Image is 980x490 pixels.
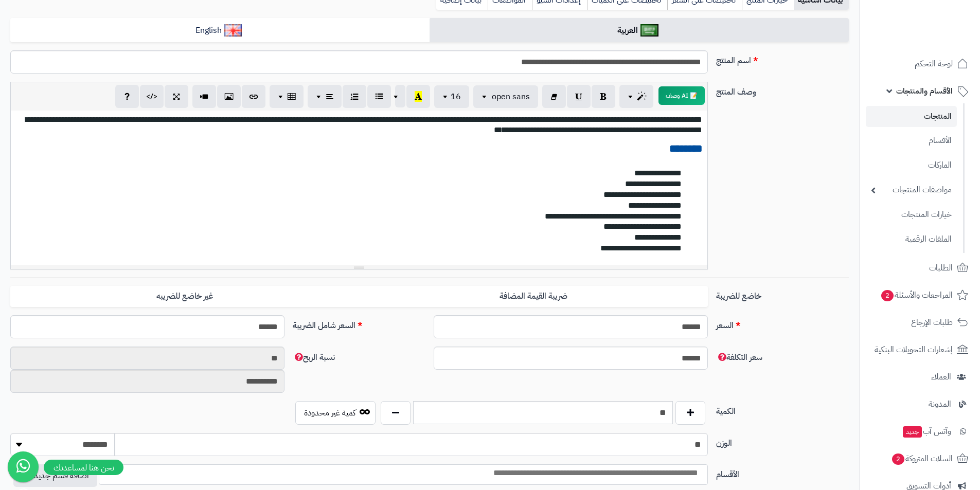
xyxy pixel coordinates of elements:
[891,451,953,466] span: السلات المتروكة
[866,130,957,152] a: الأقسام
[866,446,974,471] a: السلات المتروكة2
[224,24,242,37] img: English
[658,86,705,105] button: 📝 AI وصف
[866,337,974,362] a: إشعارات التحويلات البنكية
[915,57,953,71] span: لوحة التحكم
[451,90,461,103] span: 16
[640,24,658,37] img: العربية
[434,85,469,108] button: 16
[902,424,951,439] span: وآتس آب
[712,286,853,302] label: خاضع للضريبة
[712,464,853,481] label: الأقسام
[903,426,922,438] span: جديد
[712,82,853,98] label: وصف المنتج
[473,85,538,108] button: open sans
[712,433,853,449] label: الوزن
[10,286,359,307] label: غير خاضع للضريبه
[880,288,953,302] span: المراجعات والأسئلة
[866,365,974,389] a: العملاء
[929,397,951,411] span: المدونة
[866,392,974,416] a: المدونة
[13,464,97,487] button: اضافة قسم جديد
[866,179,957,201] a: مواصفات المنتجات
[866,204,957,226] a: خيارات المنتجات
[866,419,974,444] a: وآتس آبجديد
[712,401,853,418] label: الكمية
[293,351,335,364] span: نسبة الربح
[359,286,708,307] label: ضريبة القيمة المضافة
[866,106,957,127] a: المنتجات
[866,228,957,250] a: الملفات الرقمية
[875,342,953,357] span: إشعارات التحويلات البنكية
[866,283,974,307] a: المراجعات والأسئلة2
[892,453,904,465] span: 2
[866,256,974,280] a: الطلبات
[712,50,853,67] label: اسم المنتج
[929,261,953,275] span: الطلبات
[712,315,853,332] label: السعر
[716,351,762,364] span: سعر التكلفة
[911,315,953,330] span: طلبات الإرجاع
[931,370,951,384] span: العملاء
[430,18,849,43] a: العربية
[10,18,430,43] a: English
[881,290,894,301] span: 2
[289,315,430,332] label: السعر شامل الضريبة
[866,310,974,335] a: طلبات الإرجاع
[896,84,953,98] span: الأقسام والمنتجات
[866,51,974,76] a: لوحة التحكم
[866,154,957,176] a: الماركات
[492,90,530,103] span: open sans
